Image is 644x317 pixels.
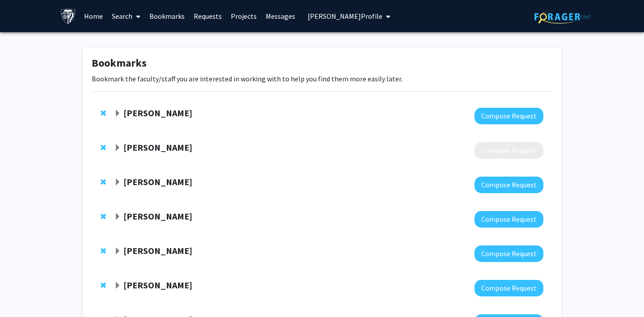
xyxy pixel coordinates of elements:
[60,8,76,24] img: Johns Hopkins University Logo
[114,144,121,152] span: Expand Christopher Krupenye Bookmark
[475,211,543,228] button: Compose Request to Adam Sheingate
[101,178,106,186] span: Remove Tracy Vannorsdall from bookmarks
[475,280,543,296] button: Compose Request to Marina Bedny
[475,245,543,262] button: Compose Request to Robert Lieberman
[534,10,590,24] img: ForagerOne Logo
[123,107,192,118] strong: [PERSON_NAME]
[308,12,382,21] span: [PERSON_NAME] Profile
[123,176,192,187] strong: [PERSON_NAME]
[123,245,192,256] strong: [PERSON_NAME]
[475,177,543,193] button: Compose Request to Tracy Vannorsdall
[114,248,121,255] span: Expand Robert Lieberman Bookmark
[92,73,552,84] p: Bookmark the faculty/staff you are interested in working with to help you find them more easily l...
[114,282,121,289] span: Expand Marina Bedny Bookmark
[261,0,300,32] a: Messages
[475,108,543,124] button: Compose Request to Tamar Rodney
[7,277,38,310] iframe: Chat
[92,57,552,70] h1: Bookmarks
[189,0,226,32] a: Requests
[123,142,192,153] strong: [PERSON_NAME]
[107,0,145,32] a: Search
[101,144,106,151] span: Remove Christopher Krupenye from bookmarks
[80,0,107,32] a: Home
[101,247,106,254] span: Remove Robert Lieberman from bookmarks
[114,213,121,220] span: Expand Adam Sheingate Bookmark
[101,213,106,220] span: Remove Adam Sheingate from bookmarks
[145,0,189,32] a: Bookmarks
[101,110,106,117] span: Remove Tamar Rodney from bookmarks
[123,279,192,291] strong: [PERSON_NAME]
[101,282,106,289] span: Remove Marina Bedny from bookmarks
[114,110,121,117] span: Expand Tamar Rodney Bookmark
[226,0,261,32] a: Projects
[475,142,543,159] button: Compose Request to Christopher Krupenye
[123,211,192,222] strong: [PERSON_NAME]
[114,179,121,186] span: Expand Tracy Vannorsdall Bookmark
